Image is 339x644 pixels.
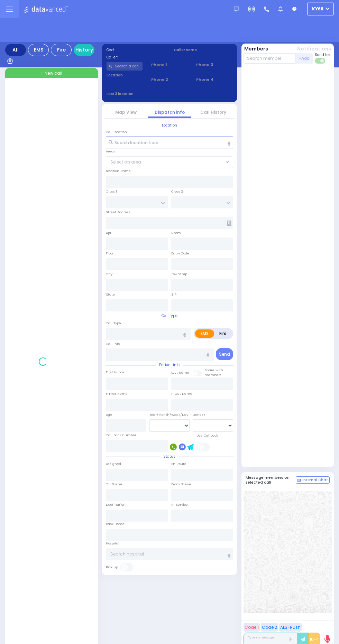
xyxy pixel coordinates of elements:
input: Search member [244,53,296,64]
div: All [5,44,26,56]
label: Call back number [106,433,136,438]
label: Pick up [106,565,118,570]
a: Call History [200,109,226,115]
label: Gender [193,412,205,417]
button: Internal Chat [296,476,330,484]
button: ky68 [307,2,334,16]
label: Hospital [106,541,119,546]
span: Other building occupants [227,221,231,226]
label: City [106,272,112,277]
button: Notifications [297,45,331,53]
div: Year/Month/Week/Day [149,412,190,417]
label: Assigned [106,461,121,466]
button: Send [216,348,233,360]
input: Search hospital [106,548,233,561]
h5: Message members on selected call [246,475,296,484]
a: Dispatch info [155,109,185,115]
label: Call Location [106,130,127,134]
label: P Last Name [171,391,192,396]
span: Phone 2 [151,77,187,83]
label: Street Address [106,210,130,215]
label: In Service [171,502,188,507]
label: Location [107,73,143,78]
label: Call Type [106,321,121,326]
label: Location Name [106,169,131,174]
label: Apt [106,231,111,235]
label: Fire [214,329,232,338]
label: Cad: [107,47,165,53]
label: Cross 1 [106,189,117,194]
img: Logo [24,5,70,13]
input: Search a contact [107,62,143,71]
button: Members [244,45,268,53]
button: Code 1 [244,623,260,632]
label: On Scene [106,482,122,487]
span: ky68 [312,6,323,12]
input: Search location here [106,137,233,149]
label: Use Callback [196,433,218,438]
small: Share with [204,368,223,372]
span: Call type [158,313,181,318]
label: Destination [106,502,126,507]
span: Patient info [156,362,183,367]
span: Phone 4 [196,77,232,83]
label: EMS [195,329,214,338]
span: Location [158,123,181,128]
span: Select an area [110,159,141,165]
button: Code 2 [261,623,278,632]
span: Phone 3 [196,62,232,68]
span: + New call [40,70,62,76]
label: ZIP [171,292,176,297]
label: Caller name [174,47,233,53]
label: Township [171,272,187,277]
label: Floor [106,251,113,256]
label: En Route [171,461,186,466]
img: comment-alt.png [297,479,301,482]
label: From Scene [171,482,191,487]
a: Map View [115,109,137,115]
label: Entry Code [171,251,189,256]
label: Room [171,231,181,235]
div: Fire [51,44,72,56]
label: State [106,292,115,297]
label: Turn off text [315,57,326,64]
button: ALS-Rush [279,623,302,632]
label: P First Name [106,391,128,396]
img: message.svg [234,7,239,12]
a: History [74,44,94,56]
span: Internal Chat [302,478,328,483]
span: Send text [315,52,332,57]
label: Age [106,412,112,417]
label: Call Info [106,342,120,346]
label: Last 3 location [107,91,170,96]
label: Back Home [106,522,125,526]
label: Cross 2 [171,189,183,194]
label: Areas [106,149,115,154]
span: members [204,373,221,377]
span: Phone 1 [151,62,187,68]
label: Last Name [171,370,189,375]
div: EMS [28,44,49,56]
label: Caller: [107,55,165,60]
span: Status [160,454,179,459]
label: First Name [106,370,125,375]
